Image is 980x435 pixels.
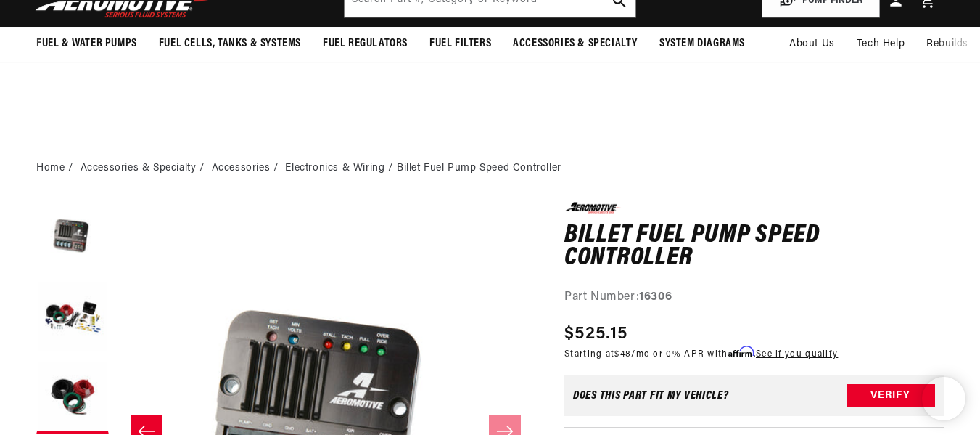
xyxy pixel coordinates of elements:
[513,36,638,52] span: Accessories & Specialty
[847,384,935,407] button: Verify
[659,36,745,52] span: System Diagrams
[728,346,754,357] span: Affirm
[778,27,846,62] a: About Us
[312,27,419,61] summary: Fuel Regulators
[81,160,208,176] li: Accessories & Specialty
[857,36,905,52] span: Tech Help
[397,160,561,176] li: Billet Fuel Pump Speed Controller
[36,362,109,434] button: Load image 3 in gallery view
[564,321,627,347] span: $525.15
[502,27,648,61] summary: Accessories & Specialty
[36,202,109,275] button: Load image 1 in gallery view
[419,27,502,61] summary: Fuel Filters
[212,160,271,176] a: Accessories
[756,350,838,359] a: See if you qualify - Learn more about Affirm Financing (opens in modal)
[36,282,109,354] button: Load image 2 in gallery view
[36,160,65,176] a: Home
[648,27,756,61] summary: System Diagrams
[564,224,944,270] h1: Billet Fuel Pump Speed Controller
[285,160,384,176] a: Electronics & Wiring
[25,27,148,61] summary: Fuel & Water Pumps
[36,160,944,176] nav: breadcrumbs
[159,36,301,52] span: Fuel Cells, Tanks & Systems
[789,38,835,49] span: About Us
[36,36,137,52] span: Fuel & Water Pumps
[564,288,944,307] div: Part Number:
[564,347,838,361] p: Starting at /mo or 0% APR with .
[323,36,408,52] span: Fuel Regulators
[614,350,631,359] span: $48
[926,36,968,52] span: Rebuilds
[915,27,979,62] summary: Rebuilds
[846,27,915,62] summary: Tech Help
[639,291,672,303] strong: 16306
[148,27,312,61] summary: Fuel Cells, Tanks & Systems
[573,390,729,402] div: Does This part fit My vehicle?
[429,36,491,52] span: Fuel Filters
